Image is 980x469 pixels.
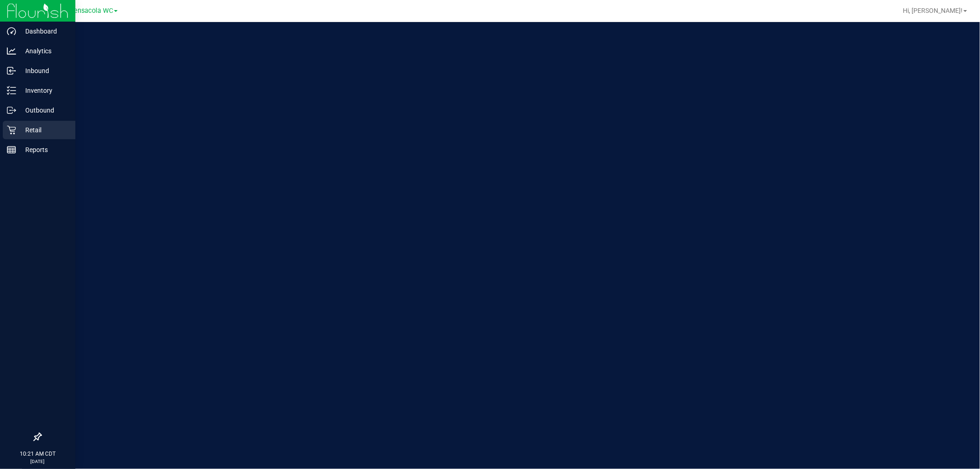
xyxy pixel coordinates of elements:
inline-svg: Reports [7,145,16,154]
inline-svg: Inventory [7,86,16,95]
p: 10:21 AM CDT [4,450,71,458]
span: Hi, [PERSON_NAME]! [903,7,963,14]
p: Retail [16,124,71,136]
p: [DATE] [4,458,71,465]
p: Outbound [16,105,71,116]
p: Inventory [16,85,71,96]
span: Pensacola WC [70,7,113,15]
inline-svg: Analytics [7,46,16,56]
p: Analytics [16,45,71,57]
p: Reports [16,144,71,155]
p: Dashboard [16,26,71,37]
inline-svg: Outbound [7,106,16,115]
inline-svg: Retail [7,125,16,135]
inline-svg: Inbound [7,66,16,75]
p: Inbound [16,65,71,76]
inline-svg: Dashboard [7,27,16,36]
